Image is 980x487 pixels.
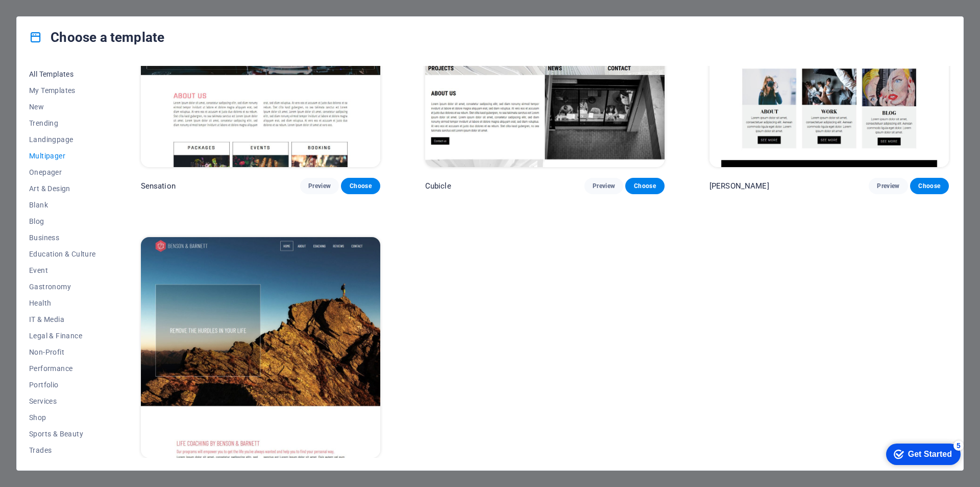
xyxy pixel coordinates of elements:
[29,164,96,180] button: Onepager
[709,181,769,191] p: [PERSON_NAME]
[29,152,96,160] span: Multipager
[29,430,96,438] span: Sports & Beauty
[918,182,941,190] span: Choose
[29,381,96,389] span: Portfolio
[29,119,96,127] span: Trending
[877,182,899,190] span: Preview
[910,178,949,194] button: Choose
[29,131,96,148] button: Landingpage
[29,328,96,344] button: Legal & Finance
[29,299,96,307] span: Health
[29,360,96,377] button: Performance
[29,279,96,295] button: Gastronomy
[29,99,96,115] button: New
[625,178,664,194] button: Choose
[141,237,380,458] img: Benson & Barnett
[29,311,96,328] button: IT & Media
[29,426,96,442] button: Sports & Beauty
[29,148,96,164] button: Multipager
[141,181,176,191] p: Sensation
[29,168,96,176] span: Onepager
[29,115,96,131] button: Trending
[29,234,96,242] span: Business
[308,182,331,190] span: Preview
[29,315,96,323] span: IT & Media
[29,442,96,458] button: Trades
[8,5,83,27] div: Get Started 5 items remaining, 0% complete
[29,229,96,246] button: Business
[29,393,96,409] button: Services
[869,178,908,194] button: Preview
[425,181,451,191] p: Cubicle
[593,182,615,190] span: Preview
[29,86,96,95] span: My Templates
[300,178,339,194] button: Preview
[29,332,96,340] span: Legal & Finance
[29,283,96,291] span: Gastronomy
[29,103,96,111] span: New
[29,397,96,405] span: Services
[341,178,380,194] button: Choose
[29,295,96,311] button: Health
[29,66,96,82] button: All Templates
[349,182,372,190] span: Choose
[584,178,623,194] button: Preview
[29,197,96,213] button: Blank
[29,135,96,144] span: Landingpage
[29,29,164,45] h4: Choose a template
[29,262,96,279] button: Event
[29,246,96,262] button: Education & Culture
[29,70,96,78] span: All Templates
[29,266,96,274] span: Event
[29,364,96,373] span: Performance
[29,213,96,229] button: Blog
[29,413,96,422] span: Shop
[633,182,656,190] span: Choose
[29,82,96,99] button: My Templates
[29,348,96,356] span: Non-Profit
[29,446,96,454] span: Trades
[29,217,96,225] span: Blog
[29,180,96,197] button: Art & Design
[29,184,96,193] span: Art & Design
[29,409,96,426] button: Shop
[29,201,96,209] span: Blank
[30,11,74,20] div: Get Started
[29,344,96,360] button: Non-Profit
[29,250,96,258] span: Education & Culture
[76,2,86,12] div: 5
[29,377,96,393] button: Portfolio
